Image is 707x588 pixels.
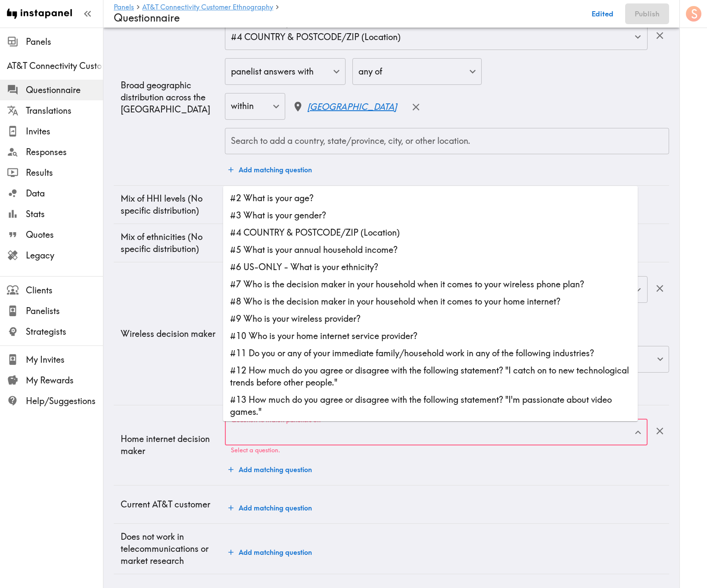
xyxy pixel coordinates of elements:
li: #9 Who is your wireless provider? [223,310,638,327]
li: #14 When you were deciding what home internet plan to get, which of the following use cases was m... [223,420,638,450]
span: Legacy [26,249,103,261]
p: [GEOGRAPHIC_DATA] [307,101,397,113]
span: Data [26,187,103,199]
span: Invites [26,125,103,137]
p: Select a question. [231,447,642,454]
a: AT&T Connectivity Customer Ethnography [142,3,273,12]
li: #3 What is your gender? [223,207,638,224]
label: Question to match panelists on [231,415,321,425]
p: Mix of HHI levels (No specific distribution) [121,193,218,217]
button: Add matching question [225,461,315,478]
div: panelist answers with [225,58,346,85]
li: #6 US-ONLY - What is your ethnicity? [223,258,638,276]
h4: Questionnaire [114,12,580,24]
span: Help/Suggestions [26,395,103,407]
li: #10 Who is your home internet service provider? [223,327,638,345]
li: #11 Do you or any of your immediate family/household work in any of the following industries? [223,345,638,362]
span: Translations [26,105,103,117]
li: #5 What is your annual household income? [223,241,638,258]
p: Current AT&T customer [121,498,218,510]
span: My Rewards [26,374,103,386]
span: Clients [26,284,103,296]
li: #4 COUNTRY & POSTCODE/ZIP (Location) [223,224,638,241]
p: Mix of ethnicities (No specific distribution) [121,231,218,255]
p: Wireless decision maker [121,328,218,340]
p: Broad geographic distribution across the [GEOGRAPHIC_DATA] [121,79,218,115]
span: Stats [26,208,103,220]
a: Panels [114,3,134,12]
span: Questionnaire [26,84,103,96]
span: AT&T Connectivity Customer Ethnography [7,60,103,72]
span: Results [26,167,103,179]
button: Edited [587,3,618,24]
li: #8 Who is the decision maker in your household when it comes to your home internet? [223,293,638,310]
a: United States [292,101,397,113]
span: Responses [26,146,103,158]
p: Does not work in telecommunications or market research [121,531,218,567]
button: Add matching question [225,544,315,561]
li: #13 How much do you agree or disagree with the following statement? "I'm passionate about video g... [223,391,638,420]
span: My Invites [26,354,103,366]
span: Panels [26,36,103,48]
li: #7 Who is the decision maker in your household when it comes to your wireless phone plan? [223,276,638,293]
span: Panelists [26,305,103,317]
p: Home internet decision maker [121,433,218,457]
button: Add matching question [225,161,315,178]
li: #2 What is your age? [223,190,638,207]
button: Open [631,30,645,44]
li: #12 How much do you agree or disagree with the following statement? "I catch on to new technologi... [223,362,638,391]
button: S [685,5,702,22]
span: Quotes [26,229,103,241]
button: Close [631,426,645,439]
span: S [691,6,698,22]
div: within [225,93,285,120]
button: Add matching question [225,499,315,516]
div: any of [352,58,482,85]
span: Strategists [26,326,103,338]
